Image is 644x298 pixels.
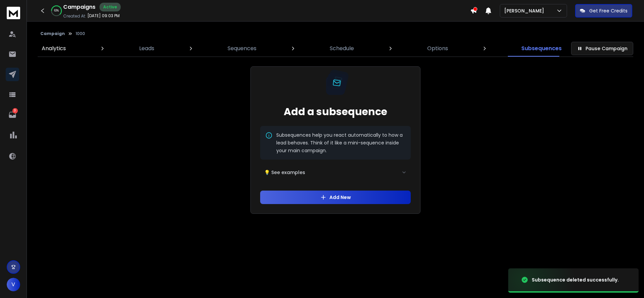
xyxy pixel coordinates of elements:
h2: Add a subsequence [260,106,411,118]
a: Subsequences [517,40,566,57]
p: 1000 [76,31,85,36]
span: 💡 See examples [264,169,305,176]
p: Options [427,44,448,53]
button: Campaign [40,31,65,36]
button: Pause Campaign [571,42,633,55]
a: Schedule [326,40,358,57]
p: 3 [12,108,18,113]
p: Leads [139,44,154,53]
p: 63 % [54,9,59,13]
p: Subsequences [521,44,562,53]
p: Schedule [330,44,354,53]
button: Add New [260,191,411,204]
button: Get Free Credits [575,4,632,18]
a: 3 [6,108,19,122]
a: Leads [135,40,158,57]
button: V [7,278,20,291]
div: Subsequence deleted successfully. [532,276,619,283]
a: Options [423,40,452,57]
p: Sequences [228,44,256,53]
p: Analytics [42,44,66,53]
button: 💡 See examples [260,165,411,180]
p: [PERSON_NAME] [504,7,547,14]
img: logo [7,7,20,19]
p: [DATE] 09:03 PM [87,13,120,19]
a: Analytics [38,40,70,57]
p: Subsequences help you react automatically to how a lead behaves. Think of it like a mini-sequence... [276,131,405,154]
h1: Campaigns [63,3,95,11]
a: Sequences [224,40,260,57]
p: Created At: [63,13,86,19]
div: Active [99,3,121,11]
p: Get Free Credits [589,7,628,14]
